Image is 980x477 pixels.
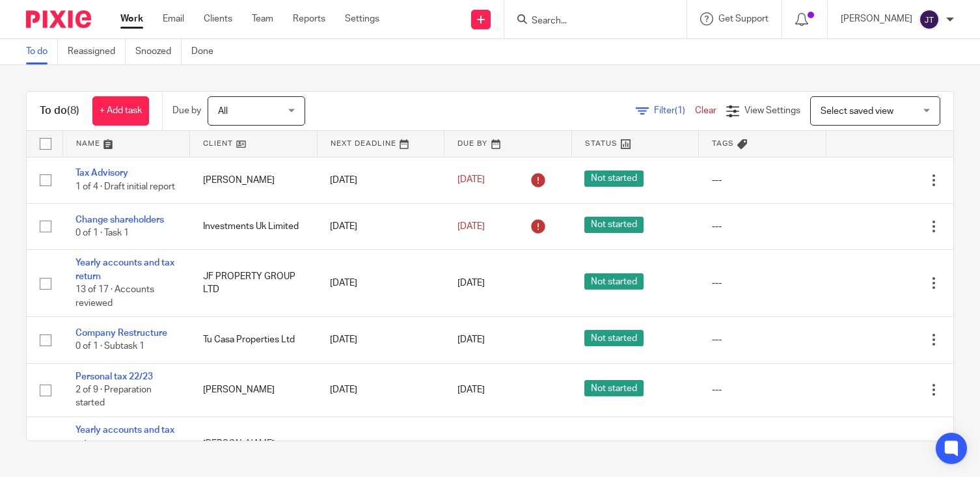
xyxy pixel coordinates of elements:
a: Company Restructure [75,329,167,338]
span: [DATE] [457,385,485,394]
a: Change shareholders [75,215,164,225]
h1: To do [40,104,79,118]
a: Snoozed [135,39,182,64]
span: 0 of 1 · Task 1 [75,228,129,238]
span: Not started [584,217,644,233]
a: Tax Advisory [75,169,128,178]
p: Due by [172,104,201,117]
td: Tu Casa Properties Ltd [190,317,318,363]
span: In progress [584,441,643,457]
a: Reports [293,12,325,25]
a: Yearly accounts and tax return [75,258,174,280]
span: 13 of 17 · Accounts reviewed [75,285,154,308]
a: Yearly accounts and tax return [75,426,174,448]
a: Done [191,39,223,64]
span: Not started [584,380,644,396]
span: [DATE] [457,222,485,231]
span: [DATE] [457,335,485,344]
a: + Add task [92,96,149,126]
div: --- [712,220,813,233]
a: Settings [345,12,379,25]
span: Get Support [718,14,769,23]
a: Work [120,12,143,25]
span: Not started [584,273,644,290]
a: Team [252,12,273,25]
a: Clear [695,106,716,115]
td: Investments Uk Limited [190,203,318,249]
span: Filter [654,106,695,115]
div: --- [712,174,813,187]
span: (8) [67,105,79,116]
span: [DATE] [457,279,485,288]
span: 2 of 9 · Preparation started [75,385,152,408]
p: [PERSON_NAME] [841,12,912,25]
td: [DATE] [317,317,444,363]
img: svg%3E [919,9,940,30]
a: Clients [204,12,232,25]
td: [PERSON_NAME] [190,363,318,416]
td: JF PROPERTY GROUP LTD [190,250,318,317]
span: View Settings [744,106,800,115]
span: 0 of 1 · Subtask 1 [75,342,144,351]
span: Tags [712,140,734,147]
span: [DATE] [457,176,485,185]
span: Not started [584,170,644,187]
a: Email [163,12,184,25]
a: Personal tax 22/23 [75,372,153,381]
span: 1 of 4 · Draft initial report [75,182,175,191]
span: All [218,107,228,116]
td: [DATE] [317,363,444,416]
span: Select saved view [821,107,893,116]
img: Pixie [26,10,91,28]
input: Search [530,16,647,27]
a: Reassigned [68,39,126,64]
div: --- [712,277,813,290]
td: [DATE] [317,157,444,203]
span: Not started [584,330,644,346]
td: [DATE] [317,203,444,249]
a: To do [26,39,58,64]
td: [PERSON_NAME] [190,157,318,203]
div: --- [712,383,813,396]
div: --- [712,333,813,346]
span: (1) [675,106,685,115]
td: [DATE] [317,250,444,317]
